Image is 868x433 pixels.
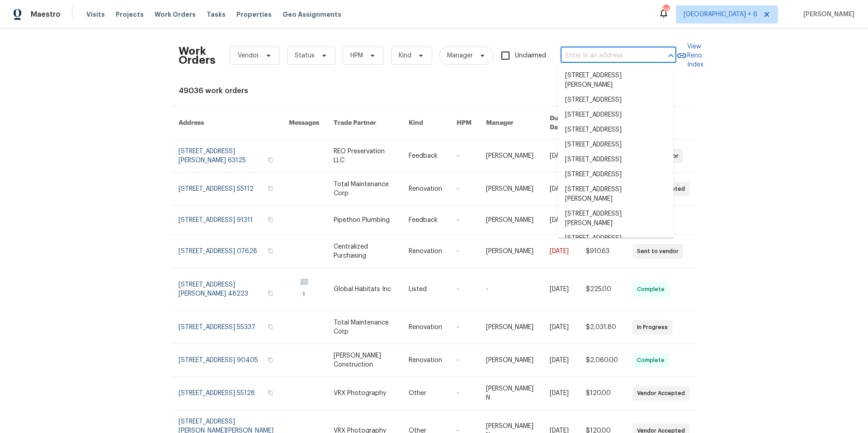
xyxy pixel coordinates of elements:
[558,231,674,255] li: [STREET_ADDRESS][PERSON_NAME]
[266,356,274,364] button: Copy Address
[479,235,542,268] td: [PERSON_NAME]
[542,107,579,140] th: Due Date
[116,10,144,19] span: Projects
[155,10,196,19] span: Work Orders
[326,311,401,344] td: Total Maintenance Corp
[800,10,854,19] span: [PERSON_NAME]
[326,235,401,268] td: Centralized Purchasing
[401,268,449,311] td: Listed
[449,235,479,268] td: -
[479,311,542,344] td: [PERSON_NAME]
[558,108,674,122] li: [STREET_ADDRESS]
[558,68,674,93] li: [STREET_ADDRESS][PERSON_NAME]
[401,311,449,344] td: Renovation
[558,167,674,182] li: [STREET_ADDRESS]
[326,173,401,206] td: Total Maintenance Corp
[676,42,703,69] a: View Reno Index
[399,51,411,60] span: Kind
[326,206,401,235] td: Pipethon Plumbing
[558,137,674,152] li: [STREET_ADDRESS]
[86,10,105,19] span: Visits
[236,10,272,19] span: Properties
[326,140,401,173] td: REO Preservation LLC
[31,10,61,19] span: Maestro
[350,51,363,60] span: HPM
[326,107,401,140] th: Trade Partner
[401,140,449,173] td: Feedback
[479,344,542,377] td: [PERSON_NAME]
[401,206,449,235] td: Feedback
[449,344,479,377] td: -
[558,207,674,231] li: [STREET_ADDRESS][PERSON_NAME]
[401,173,449,206] td: Renovation
[179,47,216,65] h2: Work Orders
[179,86,689,95] div: 49036 work orders
[449,311,479,344] td: -
[561,49,651,63] input: Enter in an address
[558,93,674,108] li: [STREET_ADDRESS]
[447,51,473,60] span: Manager
[266,323,274,331] button: Copy Address
[238,51,259,60] span: Vendor
[684,10,757,19] span: [GEOGRAPHIC_DATA] + 6
[515,51,546,61] span: Unclaimed
[449,268,479,311] td: -
[266,289,274,297] button: Copy Address
[479,377,542,410] td: [PERSON_NAME] N
[558,122,674,137] li: [STREET_ADDRESS]
[479,206,542,235] td: [PERSON_NAME]
[266,216,274,224] button: Copy Address
[449,140,479,173] td: -
[663,5,669,14] div: 29
[479,107,542,140] th: Manager
[479,268,542,311] td: -
[266,247,274,255] button: Copy Address
[326,268,401,311] td: Global Habitats Inc
[207,11,226,18] span: Tasks
[283,10,341,19] span: Geo Assignments
[558,182,674,207] li: [STREET_ADDRESS][PERSON_NAME]
[479,140,542,173] td: [PERSON_NAME]
[449,206,479,235] td: -
[266,184,274,193] button: Copy Address
[401,107,449,140] th: Kind
[401,377,449,410] td: Other
[665,49,677,62] button: Close
[266,156,274,164] button: Copy Address
[326,377,401,410] td: VRX Photography
[449,173,479,206] td: -
[171,107,282,140] th: Address
[479,173,542,206] td: [PERSON_NAME]
[282,107,326,140] th: Messages
[449,107,479,140] th: HPM
[401,344,449,377] td: Renovation
[266,389,274,397] button: Copy Address
[326,344,401,377] td: [PERSON_NAME] Construction
[449,377,479,410] td: -
[401,235,449,268] td: Renovation
[558,152,674,167] li: [STREET_ADDRESS]
[295,51,315,60] span: Status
